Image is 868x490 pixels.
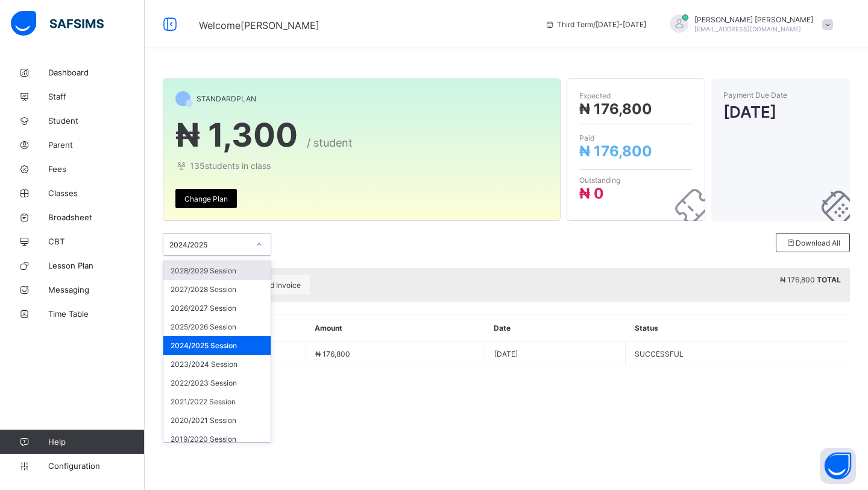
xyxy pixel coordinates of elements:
[48,92,145,101] span: Staff
[169,240,249,249] div: 2024/2025
[163,280,271,299] div: 2027/2028 Session
[163,299,271,317] div: 2026/2027 Session
[579,185,604,202] span: ₦ 0
[175,161,548,171] span: 135 students in class
[11,11,104,36] img: safsims
[626,342,850,366] td: SUCCESSFUL
[48,309,145,319] span: Time Table
[785,238,840,247] span: Download All
[163,374,271,392] div: 2022/2023 Session
[579,133,693,142] span: Paid
[163,336,271,355] div: 2024/2025 Session
[48,437,144,447] span: Help
[315,349,350,358] span: ₦ 176,800
[184,194,228,203] span: Change Plan
[723,91,838,100] span: Payment Due Date
[48,164,145,174] span: Fees
[163,411,271,430] div: 2020/2021 Session
[175,115,298,154] span: ₦ 1,300
[48,461,144,471] span: Configuration
[48,116,145,126] span: Student
[579,142,652,160] span: ₦ 176,800
[48,285,145,294] span: Messaging
[658,14,839,34] div: AbubakarMohammed
[723,103,838,121] span: [DATE]
[579,176,693,185] span: Outstanding
[780,275,815,284] span: ₦ 176,800
[48,261,145,270] span: Lesson Plan
[626,314,850,342] th: Status
[579,91,693,100] span: Expected
[163,430,271,448] div: 2019/2020 Session
[485,314,626,342] th: Date
[197,94,256,103] span: STANDARD PLAN
[163,261,271,280] div: 2028/2029 Session
[48,212,145,222] span: Broadsheet
[694,15,813,24] span: [PERSON_NAME] [PERSON_NAME]
[694,25,801,33] span: [EMAIL_ADDRESS][DOMAIN_NAME]
[163,392,271,411] div: 2021/2022 Session
[163,317,271,336] div: 2025/2026 Session
[163,355,271,374] div: 2023/2024 Session
[820,448,856,484] button: Open asap
[817,275,841,284] b: TOTAL
[48,188,145,198] span: Classes
[307,136,353,149] span: / student
[48,237,145,246] span: CBT
[48,140,145,150] span: Parent
[545,20,646,29] span: session/term information
[306,314,485,342] th: Amount
[485,342,626,366] td: [DATE]
[48,68,145,77] span: Dashboard
[199,19,319,31] span: Welcome [PERSON_NAME]
[579,100,652,118] span: ₦ 176,800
